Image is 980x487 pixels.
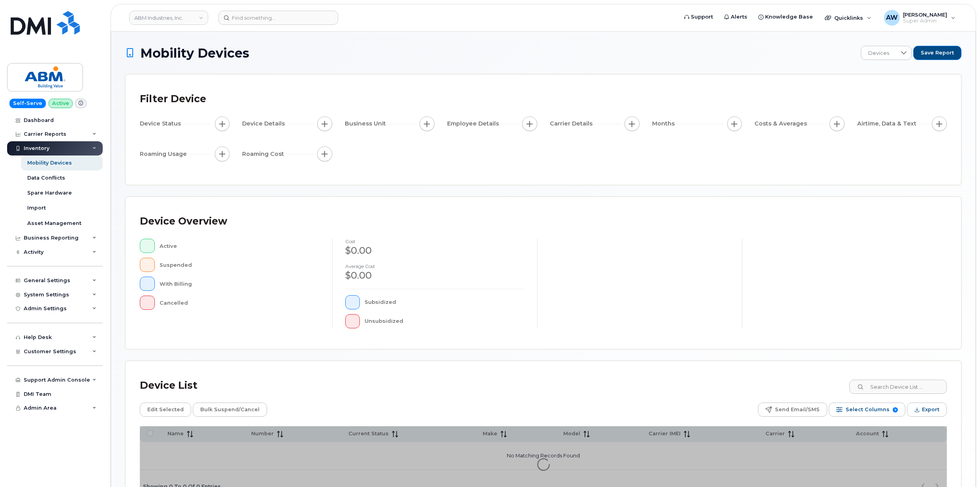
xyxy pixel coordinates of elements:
div: Cancelled [160,296,320,310]
div: Filter Device [140,89,206,109]
div: With Billing [160,277,320,291]
div: Subsidized [365,295,524,309]
span: 9 [893,407,898,412]
div: Suspended [160,258,320,272]
button: Export [907,403,947,417]
button: Send Email/SMS [758,403,827,417]
span: Device Details [242,120,287,128]
button: Save Report [913,46,961,60]
span: Employee Details [447,120,501,128]
span: Roaming Cost [242,150,286,158]
h4: Average cost [345,264,525,269]
span: Devices [861,46,896,60]
span: Select Columns [846,404,890,416]
span: Costs & Averages [754,120,809,128]
h4: cost [345,239,525,244]
div: Device List [140,375,198,396]
span: Airtime, Data & Text [857,120,919,128]
span: Carrier Details [550,120,595,128]
div: Active [160,239,320,253]
span: Business Unit [345,120,388,128]
span: Months [652,120,677,128]
div: Unsubsidized [365,314,524,328]
span: Save Report [921,49,954,56]
span: Device Status [140,120,183,128]
span: Export [922,404,939,416]
span: Bulk Suspend/Cancel [200,404,260,416]
span: Roaming Usage [140,150,189,158]
input: Search Device List ... [849,380,947,394]
div: Device Overview [140,211,227,232]
span: Mobility Devices [140,46,249,60]
button: Edit Selected [140,403,191,417]
span: Send Email/SMS [775,404,820,416]
div: $0.00 [345,269,525,282]
span: Edit Selected [147,404,184,416]
div: $0.00 [345,244,525,257]
button: Select Columns 9 [829,403,905,417]
button: Bulk Suspend/Cancel [193,403,267,417]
